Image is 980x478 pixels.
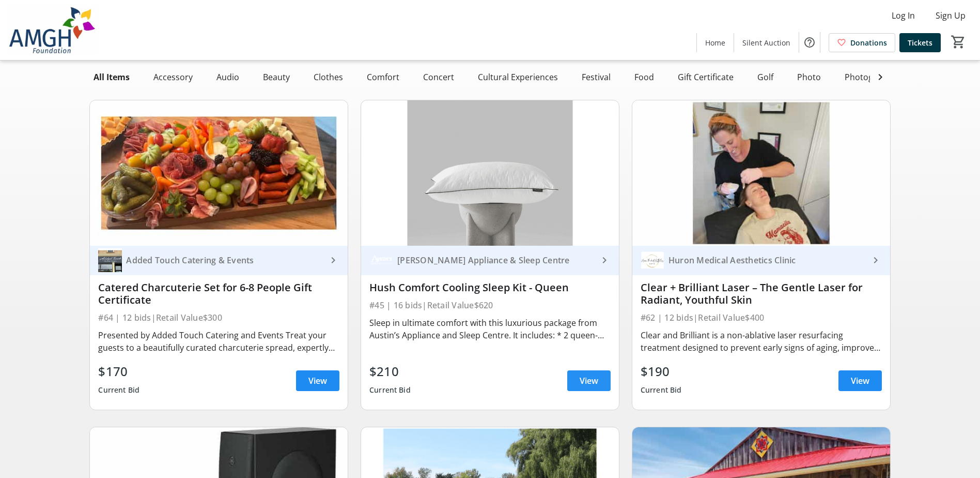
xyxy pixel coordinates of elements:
[936,9,966,22] span: Sign Up
[841,67,900,87] div: Photography
[98,248,122,272] img: Added Touch Catering & Events
[734,33,799,52] a: Silent Auction
[829,33,895,52] a: Donations
[363,67,403,87] div: Comfort
[89,67,134,87] div: All Items
[580,375,598,387] span: View
[567,370,611,391] a: View
[98,281,339,306] div: Catered Charcuterie Set for 6-8 People Gift Certificate
[630,67,658,87] div: Food
[98,310,339,325] div: #64 | 12 bids | Retail Value $300
[641,281,882,306] div: Clear + Brilliant Laser – The Gentle Laser for Radiant, Youthful Skin
[369,298,611,312] div: #45 | 16 bids | Retail Value $620
[641,381,682,399] div: Current Bid
[369,317,611,341] div: Sleep in ultimate comfort with this luxurious package from Austin’s Appliance and Sleep Centre. I...
[838,370,882,391] a: View
[641,248,664,272] img: Huron Medical Aesthetics Clinic
[697,33,734,52] a: Home
[632,100,890,246] img: Clear + Brilliant Laser – The Gentle Laser for Radiant, Youthful Skin
[149,67,197,87] div: Accessory
[799,32,820,53] button: Help
[851,375,869,387] span: View
[369,248,393,272] img: Austin's Appliance & Sleep Centre
[753,67,777,87] div: Golf
[674,67,738,87] div: Gift Certificate
[705,37,725,48] span: Home
[98,381,139,399] div: Current Bid
[474,67,562,87] div: Cultural Experiences
[598,254,611,266] mat-icon: keyboard_arrow_right
[369,281,611,294] div: Hush Comfort Cooling Sleep Kit - Queen
[259,67,294,87] div: Beauty
[6,4,98,56] img: Alexandra Marine & General Hospital Foundation's Logo
[122,255,327,265] div: Added Touch Catering & Events
[641,329,882,354] div: Clear and Brilliant is a non-ablative laser resurfacing treatment designed to prevent early signs...
[927,7,974,24] button: Sign Up
[883,7,923,24] button: Log In
[632,246,890,275] a: Huron Medical Aesthetics ClinicHuron Medical Aesthetics Clinic
[742,37,790,48] span: Silent Auction
[419,67,458,87] div: Concert
[90,246,348,275] a: Added Touch Catering & EventsAdded Touch Catering & Events
[578,67,615,87] div: Festival
[393,255,598,265] div: [PERSON_NAME] Appliance & Sleep Centre
[899,33,941,52] a: Tickets
[641,362,682,381] div: $190
[850,37,887,48] span: Donations
[90,100,348,246] img: Catered Charcuterie Set for 6-8 People Gift Certificate
[309,67,347,87] div: Clothes
[369,381,411,399] div: Current Bid
[664,255,869,265] div: Huron Medical Aesthetics Clinic
[296,370,339,391] a: View
[892,9,915,22] span: Log In
[793,67,825,87] div: Photo
[361,100,619,246] img: Hush Comfort Cooling Sleep Kit - Queen
[98,329,339,354] div: Presented by Added Touch Catering and Events Treat your guests to a beautifully curated charcuter...
[949,33,968,51] button: Cart
[327,254,339,266] mat-icon: keyboard_arrow_right
[361,246,619,275] a: Austin's Appliance & Sleep Centre[PERSON_NAME] Appliance & Sleep Centre
[212,67,243,87] div: Audio
[641,310,882,325] div: #62 | 12 bids | Retail Value $400
[869,254,882,266] mat-icon: keyboard_arrow_right
[98,362,139,381] div: $170
[908,37,932,48] span: Tickets
[308,375,327,387] span: View
[369,362,411,381] div: $210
